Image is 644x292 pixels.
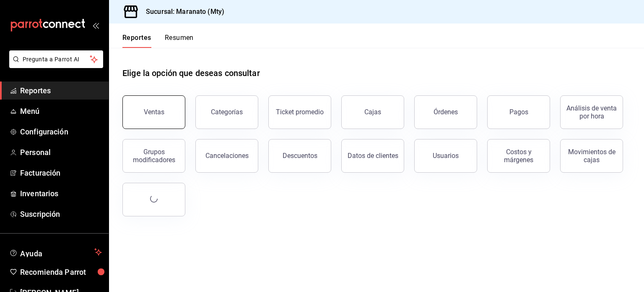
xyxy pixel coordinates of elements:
div: Análisis de venta por hora [566,104,618,120]
button: open_drawer_menu [92,22,99,29]
div: Grupos modificadores [128,148,180,164]
div: Costos y márgenes [493,148,545,164]
span: Pregunta a Parrot AI [23,55,90,64]
button: Resumen [165,34,194,48]
button: Pagos [487,95,550,129]
div: Movimientos de cajas [566,148,618,164]
button: Análisis de venta por hora [560,95,623,129]
span: Ayuda [20,247,91,257]
button: Órdenes [414,95,477,129]
button: Costos y márgenes [487,139,550,173]
span: Configuración [20,126,102,137]
div: Descuentos [283,152,317,160]
div: Usuarios [433,152,459,160]
span: Reportes [20,85,102,96]
div: Pagos [509,108,528,116]
span: Recomienda Parrot [20,266,102,278]
h1: Elige la opción que deseas consultar [122,67,260,79]
button: Descuentos [268,139,331,173]
span: Menú [20,105,102,117]
button: Ventas [122,95,185,129]
a: Cajas [341,95,404,129]
div: Ventas [144,108,164,116]
div: Cajas [364,107,382,117]
div: navigation tabs [122,34,194,48]
button: Pregunta a Parrot AI [9,50,103,68]
button: Movimientos de cajas [560,139,623,173]
button: Reportes [122,34,151,48]
div: Datos de clientes [348,152,398,160]
button: Grupos modificadores [122,139,185,173]
button: Usuarios [414,139,477,173]
div: Cancelaciones [205,152,249,160]
span: Personal [20,147,102,158]
span: Facturación [20,167,102,179]
div: Órdenes [434,108,458,116]
span: Suscripción [20,208,102,220]
div: Ticket promedio [276,108,324,116]
button: Categorías [195,95,258,129]
button: Datos de clientes [341,139,404,173]
button: Cancelaciones [195,139,258,173]
button: Ticket promedio [268,95,331,129]
div: Categorías [211,108,243,116]
a: Pregunta a Parrot AI [6,61,103,70]
h3: Sucursal: Maranato (Mty) [139,7,224,17]
span: Inventarios [20,188,102,199]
